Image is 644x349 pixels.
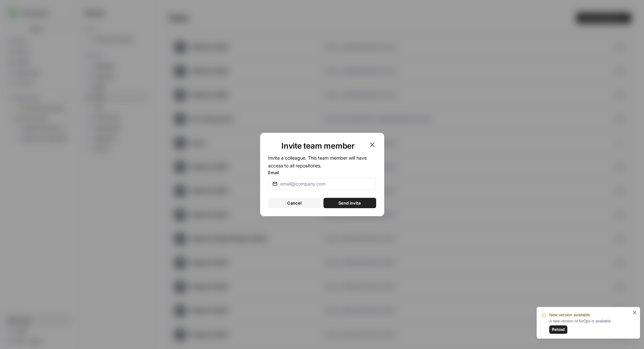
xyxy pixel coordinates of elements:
[549,312,590,318] span: New version available
[338,200,361,206] span: Send invite
[549,318,631,334] div: A new version of AirOps is available.
[268,155,367,168] span: Invite a colleague. This team member will have access to all repositories.
[268,141,368,151] h1: Invite team member
[268,198,321,208] button: Cancel
[287,200,301,206] span: Cancel
[280,181,369,187] input: email@company.com
[268,169,376,176] label: Email
[552,327,565,332] span: Reload
[323,198,376,208] button: Send invite
[633,310,637,315] button: close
